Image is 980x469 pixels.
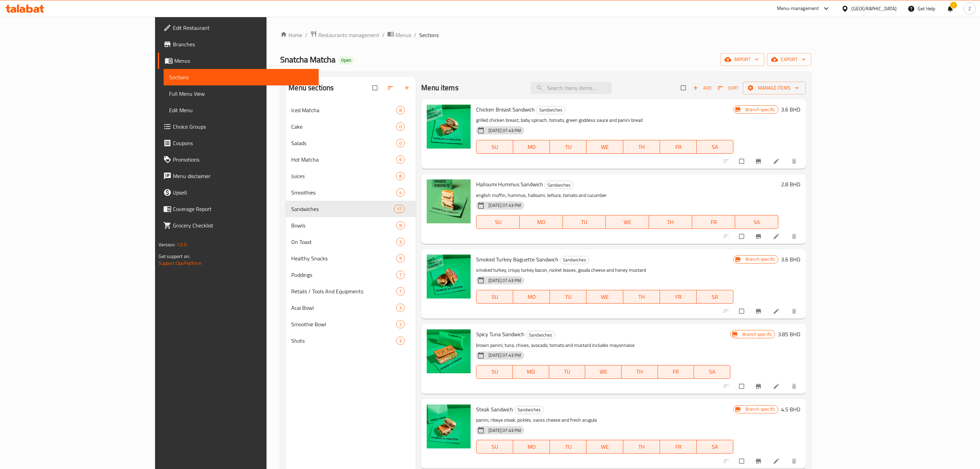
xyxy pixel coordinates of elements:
span: 6 [397,156,404,163]
span: Full Menu View [169,90,313,98]
div: Acai Bowl3 [286,300,416,316]
button: TH [649,215,692,229]
button: Manage items [743,82,806,94]
nav: breadcrumb [280,31,811,39]
a: Edit Menu [164,102,319,118]
span: Select all sections [368,81,383,94]
span: FR [663,142,694,152]
span: Edit Menu [169,106,313,114]
button: SU [476,365,513,379]
button: WE [585,365,622,379]
a: Branches [158,36,319,52]
span: SU [479,217,517,227]
span: Branch specific [743,406,778,412]
span: Hot Matcha [291,155,396,164]
span: 3 [397,305,404,311]
span: Sandwiches [536,106,565,114]
div: On Toast3 [286,234,416,250]
div: Sandwiches [515,406,544,414]
div: items [396,172,405,180]
span: 0 [397,124,404,130]
div: Hot Matcha6 [286,151,416,168]
button: delete [787,154,803,169]
a: Restaurants management [310,31,379,39]
span: Sandwiches [545,181,573,189]
button: MO [520,215,563,229]
button: FR [658,365,694,379]
span: Sandwiches [526,331,555,339]
span: SA [699,442,731,452]
span: TH [624,367,655,377]
img: Halloumi Hummus Sandwich [427,179,471,223]
div: Sandwiches [560,256,589,264]
button: TH [623,290,660,304]
span: FR [661,367,692,377]
div: Sandwiches [544,181,574,189]
span: 8 [397,107,404,114]
img: Spicy Tuna Sandwich [427,329,471,373]
img: Smoked Turkey Baguette Sandwich [427,255,471,298]
span: FR [663,442,694,452]
h6: 3.6 BHD [781,105,800,114]
div: Healthy Snacks9 [286,250,416,267]
span: Salads [291,139,396,147]
button: delete [787,304,803,319]
div: Bowls8 [286,217,416,234]
div: Sandwiches17 [286,201,416,217]
div: Shots3 [286,332,416,349]
span: TU [552,367,583,377]
span: Sort sections [383,80,399,95]
span: WE [588,367,619,377]
span: Shots [291,337,396,345]
div: Retails / Tools And Equipments7 [286,283,416,300]
div: Cake [291,122,396,131]
span: 17 [394,206,404,212]
span: Branch specific [743,106,778,113]
a: Full Menu View [164,85,319,102]
span: Grocery Checklist [173,221,313,230]
span: TH [626,292,657,302]
span: Smoothies [291,188,396,197]
button: SA [735,215,778,229]
span: 8 [397,173,404,179]
span: Spicy Tuna Sandwich [476,329,524,339]
p: panini, ribeye steak, pickles, swiss cheese and fresh arugula [476,416,733,424]
span: Retails / Tools And Equipments [291,287,396,295]
div: Smoothie Bowl2 [286,316,416,332]
div: Iced Matcha [291,106,396,114]
p: brown panini, tuna, chives, avocado, tomato and mustard includes mayonnaise [476,341,730,350]
button: SU [476,290,513,304]
nav: Menu sections [286,99,416,352]
a: Edit menu item [773,458,781,465]
div: items [394,205,405,213]
span: Sections [169,73,313,81]
span: Menu disclaimer [173,172,313,180]
span: SA [738,217,776,227]
div: items [396,337,405,345]
span: 1.0.0 [176,240,187,249]
div: Menu-management [777,4,819,13]
button: Branch-specific-item [751,379,767,394]
span: FR [695,217,733,227]
div: Cake0 [286,118,416,135]
button: Branch-specific-item [751,229,767,244]
button: FR [660,140,697,154]
h6: 2.8 BHD [781,179,800,189]
span: Edit Restaurant [173,24,313,32]
span: Smoked Turkey Baguette Sandwich [476,254,558,265]
button: TU [563,215,606,229]
span: Upsell [173,188,313,197]
button: SA [697,290,733,304]
button: MO [513,140,550,154]
input: search [531,82,612,94]
span: Sections [419,31,439,39]
span: Select section [677,81,691,94]
div: Puddings7 [286,267,416,283]
li: / [414,31,416,39]
span: 3 [397,239,404,245]
span: FR [663,292,694,302]
span: Restaurants management [318,31,379,39]
span: Add item [691,83,713,93]
button: FR [660,440,697,454]
button: Branch-specific-item [751,154,767,169]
